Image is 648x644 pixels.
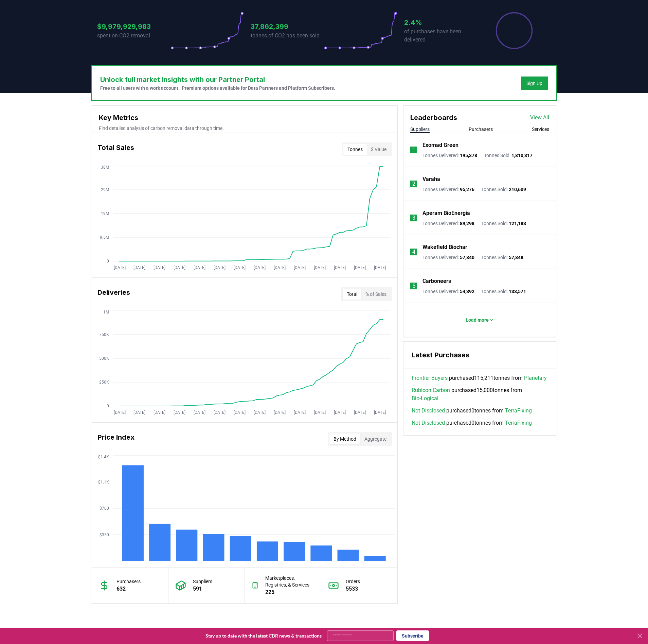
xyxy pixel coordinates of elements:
h3: 2.4% [404,17,478,28]
a: Not Disclosed [412,419,445,427]
h3: Total Sales [97,142,134,156]
span: 1,810,317 [511,153,533,158]
a: Aperam BioEnergia [422,209,470,217]
tspan: [DATE] [154,410,165,415]
tspan: [DATE] [114,410,126,415]
tspan: [DATE] [154,265,165,270]
h3: Deliveries [97,287,130,301]
tspan: [DATE] [214,410,226,415]
tspan: [DATE] [294,410,306,415]
tspan: [DATE] [274,410,286,415]
a: Not Disclosed [412,407,445,415]
span: 121,183 [509,221,526,226]
span: 57,840 [460,255,474,260]
p: Tonnes Delivered : [422,186,474,193]
tspan: [DATE] [314,410,326,415]
tspan: 750K [99,332,109,337]
span: 210,609 [509,187,526,192]
p: spent on CO2 removal [97,32,170,40]
p: Marketplaces, Registries, & Services [265,575,314,588]
button: Purchasers [469,126,493,133]
h3: Unlock full market insights with our Partner Portal [100,74,335,85]
button: Tonnes [343,144,367,155]
h3: Price Index [97,432,134,446]
p: Tonnes Delivered : [422,254,474,261]
tspan: 500K [99,356,109,361]
p: Free to all users with a work account. Premium options available for Data Partners and Platform S... [100,85,335,91]
p: Tonnes Delivered : [422,152,477,159]
button: Services [532,126,549,133]
tspan: [DATE] [133,410,145,415]
p: Suppliers [193,578,212,585]
h3: Key Metrics [99,113,391,123]
a: Varaha [422,175,440,183]
a: View All [530,114,549,122]
tspan: 1M [103,310,109,315]
p: Tonnes Sold : [481,288,526,295]
tspan: $1.1K [98,480,109,485]
tspan: [DATE] [234,265,246,270]
p: 5533 [346,585,360,593]
p: Tonnes Sold : [481,186,526,193]
tspan: $700 [100,506,109,511]
p: 4 [412,248,415,256]
p: Tonnes Sold : [481,254,523,261]
p: of purchases have been delivered [404,28,478,44]
tspan: [DATE] [374,265,386,270]
p: 225 [265,588,314,596]
p: Orders [346,578,360,585]
p: 591 [193,585,212,593]
tspan: 0 [107,404,109,408]
tspan: [DATE] [254,410,266,415]
p: 1 [412,146,415,154]
span: purchased 115,211 tonnes from [412,374,547,382]
button: By Method [329,434,360,444]
h3: Leaderboards [410,113,457,123]
a: Wakefield Biochar [422,243,467,251]
tspan: [DATE] [334,265,346,270]
button: $ Value [367,144,391,155]
tspan: $350 [100,532,109,537]
tspan: [DATE] [133,265,145,270]
button: Aggregate [360,434,391,444]
div: Percentage of sales delivered [495,12,533,50]
tspan: 19M [101,211,109,216]
p: Purchasers [116,578,141,585]
p: 2 [412,180,415,188]
p: Carboneers [422,277,451,285]
tspan: [DATE] [114,265,126,270]
span: purchased 0 tonnes from [412,407,532,415]
a: TerraFixing [505,419,532,427]
tspan: [DATE] [354,265,366,270]
tspan: [DATE] [274,265,286,270]
span: 54,392 [460,289,474,294]
span: 57,848 [509,255,523,260]
tspan: $1.4K [98,455,109,459]
span: purchased 0 tonnes from [412,419,532,427]
button: Total [343,289,361,300]
span: 89,298 [460,221,474,226]
p: Tonnes Sold : [484,152,533,159]
tspan: [DATE] [374,410,386,415]
tspan: [DATE] [174,410,185,415]
a: TerraFixing [505,407,532,415]
button: Suppliers [410,126,430,133]
a: Frontier Buyers [412,374,448,382]
a: Exomad Green [422,141,458,149]
tspan: [DATE] [234,410,246,415]
tspan: [DATE] [254,265,266,270]
tspan: 29M [101,187,109,192]
tspan: 9.5M [100,235,109,240]
a: Rubicon Carbon [412,386,450,394]
a: Sign Up [526,80,542,87]
tspan: [DATE] [314,265,326,270]
button: % of Sales [361,289,391,300]
tspan: 38M [101,165,109,170]
tspan: 250K [99,380,109,385]
h3: Latest Purchases [412,350,548,360]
